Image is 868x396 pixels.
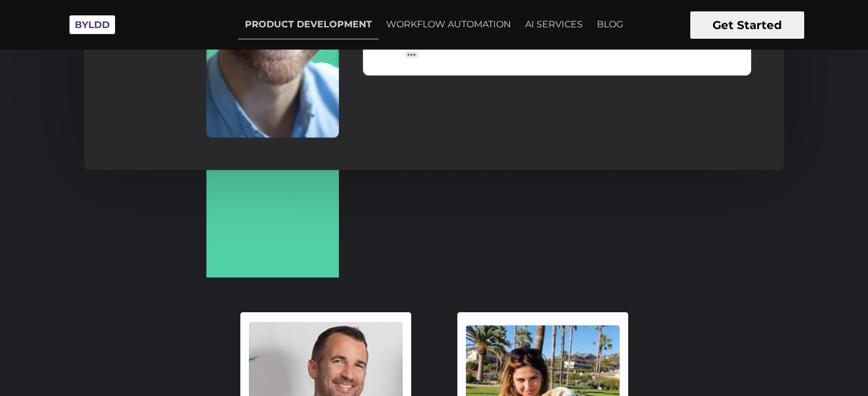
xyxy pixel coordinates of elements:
img: Byldd - Product Development Company [64,9,121,40]
a: PRODUCT DEVELOPMENT [238,10,379,39]
a: BLOG [590,10,630,39]
a: WORKFLOW AUTOMATION [379,10,518,39]
a: AI SERVICES [518,10,589,39]
button: Get Started [690,11,804,39]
